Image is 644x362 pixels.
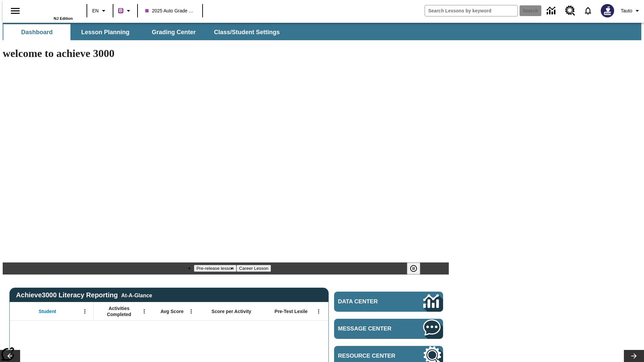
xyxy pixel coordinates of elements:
[338,353,403,359] span: Resource Center
[160,308,183,314] span: Avg Score
[3,24,286,40] div: SubNavbar
[121,291,152,299] div: At-A-Glance
[618,5,644,17] button: Profile/Settings
[140,24,207,40] button: Grading Center
[209,24,285,40] button: Class/Student Settings
[597,2,618,19] button: Select a new avatar
[334,292,443,312] a: Data Center
[92,7,99,14] span: EN
[145,7,195,14] span: 2025 Auto Grade 1 C
[5,1,25,21] button: Open side menu
[624,350,644,362] button: Lesson carousel, Next
[407,262,427,275] div: Pause
[601,4,614,17] img: Avatar
[81,28,129,36] span: Lesson Planning
[97,305,141,317] span: Activities Completed
[194,265,236,272] button: Slide 1 Pre-release lesson
[119,6,122,15] span: B
[334,319,443,339] a: Message Center
[21,28,53,36] span: Dashboard
[29,2,73,20] div: Home
[621,7,632,14] span: Tauto
[89,5,111,17] button: Language: EN, Select a language
[80,306,90,316] button: Open Menu
[212,308,252,314] span: Score per Activity
[72,24,139,40] button: Lesson Planning
[3,24,70,40] button: Dashboard
[54,16,73,20] span: NJ Edition
[16,291,152,299] span: Achieve3000 Literacy Reporting
[3,47,449,60] h1: welcome to achieve 3000
[29,3,73,16] a: Home
[579,2,597,19] a: Notifications
[139,306,149,316] button: Open Menu
[236,265,271,272] button: Slide 2 Career Lesson
[39,308,56,314] span: Student
[407,262,420,275] button: Pause
[425,5,518,16] input: search field
[561,2,579,20] a: Resource Center, Will open in new tab
[275,308,308,314] span: Pre-Test Lexile
[115,5,135,17] button: Boost Class color is purple. Change class color
[186,306,196,316] button: Open Menu
[314,306,324,316] button: Open Menu
[338,325,403,332] span: Message Center
[543,2,561,20] a: Data Center
[214,28,280,36] span: Class/Student Settings
[338,298,401,305] span: Data Center
[3,23,641,40] div: SubNavbar
[152,28,196,36] span: Grading Center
